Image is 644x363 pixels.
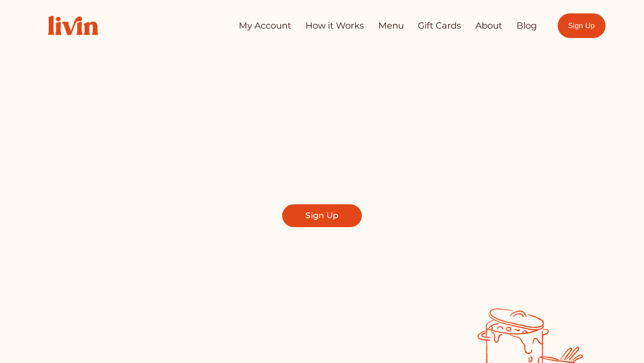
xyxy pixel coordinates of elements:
[282,204,361,227] a: Sign Up
[305,17,364,34] a: How it Works
[136,91,508,134] span: Take Back Your Evenings
[176,148,468,186] span: Find a local chef who prepares customized, healthy meals in your kitchen
[38,6,107,45] img: Livin
[418,17,461,34] a: Gift Cards
[239,17,291,34] a: My Account
[558,13,606,38] a: Sign Up
[517,17,537,34] a: Blog
[475,17,502,34] a: About
[378,17,404,34] a: Menu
